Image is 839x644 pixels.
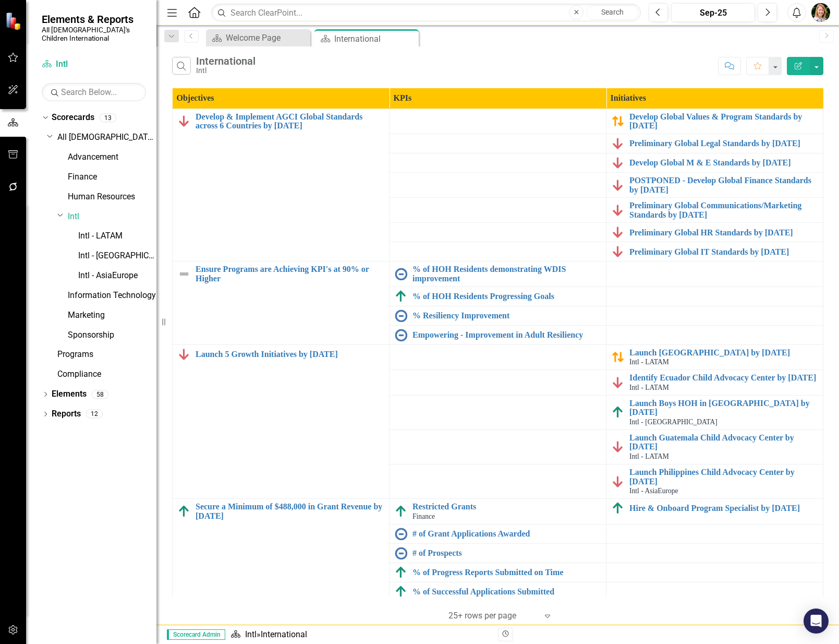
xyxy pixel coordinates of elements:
td: Double-Click to Edit Right Click for Context Menu [606,109,823,134]
td: Double-Click to Edit Right Click for Context Menu [606,464,823,498]
img: Kiersten Luginbill [811,3,830,22]
a: Intl [42,58,146,70]
a: Launch [GEOGRAPHIC_DATA] by [DATE] [629,348,818,357]
td: Double-Click to Edit Right Click for Context Menu [606,134,823,153]
td: Double-Click to Edit Right Click for Context Menu [390,499,606,524]
img: Above Target [612,406,624,419]
img: Below Plan [612,204,624,217]
span: Intl - AsiaEurope [629,487,678,495]
a: Intl - AsiaEurope [78,270,156,282]
td: Double-Click to Edit Right Click for Context Menu [606,395,823,430]
img: Below Plan [612,137,624,150]
img: Above Target [395,566,407,579]
a: Sponsorship [68,329,156,341]
img: Below Plan [612,245,624,258]
a: Preliminary Global Communications/Marketing Standards by [DATE] [629,201,818,219]
div: » [230,629,490,641]
button: Search [586,5,638,20]
img: ClearPoint Strategy [5,12,23,30]
a: Preliminary Global HR Standards by [DATE] [629,228,818,237]
td: Double-Click to Edit Right Click for Context Menu [606,173,823,198]
span: Search [601,8,624,16]
a: # of Grant Applications Awarded [412,529,601,539]
a: Intl - LATAM [78,230,156,242]
a: % of Successful Applications Submitted [412,587,601,597]
div: 58 [92,390,108,399]
a: POSTPONED - Develop Global Finance Standards by [DATE] [629,176,818,194]
a: # of Prospects [412,548,601,558]
a: Preliminary Global Legal Standards by [DATE] [629,139,818,148]
a: Launch Guatemala Child Advocacy Center by [DATE] [629,433,818,451]
div: Welcome Page [226,31,308,44]
img: Not Defined [178,268,190,280]
img: Below Plan [178,348,190,361]
a: Intl [245,629,257,639]
img: No Information [395,329,407,341]
div: Sep-25 [675,7,751,19]
td: Double-Click to Edit Right Click for Context Menu [606,499,823,524]
a: % of Progress Reports Submitted on Time [412,568,601,577]
td: Double-Click to Edit Right Click for Context Menu [606,344,823,370]
td: Double-Click to Edit Right Click for Context Menu [390,325,606,344]
div: Intl [196,67,256,75]
img: Above Target [178,505,190,518]
a: Launch Boys HOH in [GEOGRAPHIC_DATA] by [DATE] [629,399,818,417]
a: % of HOH Residents Progressing Goals [412,292,601,301]
small: All [DEMOGRAPHIC_DATA]'s Children International [42,26,146,43]
a: Elements [52,388,87,400]
a: Develop Global Values & Program Standards by [DATE] [629,112,818,130]
td: Double-Click to Edit Right Click for Context Menu [173,109,390,261]
span: Intl - LATAM [629,358,669,366]
img: Above Target [395,505,407,518]
img: No Information [395,268,407,280]
span: Intl - [GEOGRAPHIC_DATA] [629,418,718,426]
a: Reports [52,408,81,420]
img: Caution [612,351,624,363]
span: Elements & Reports [42,13,146,26]
td: Double-Click to Edit Right Click for Context Menu [606,430,823,464]
img: Below Plan [612,440,624,453]
a: Advancement [68,151,156,163]
div: International [261,629,307,639]
td: Double-Click to Edit Right Click for Context Menu [390,524,606,543]
input: Search ClearPoint... [211,4,641,22]
td: Double-Click to Edit Right Click for Context Menu [173,344,390,499]
a: Ensure Programs are Achieving KPI's at 90% or Higher [196,265,384,283]
span: Intl - LATAM [629,384,669,391]
td: Double-Click to Edit Right Click for Context Menu [606,370,823,396]
a: Marketing [68,309,156,321]
a: % of HOH Residents demonstrating WDIS improvement [412,265,601,283]
a: Identify Ecuador Child Advocacy Center by [DATE] [629,373,818,383]
img: No Information [395,528,407,540]
a: Programs [57,349,156,361]
span: Scorecard Admin [167,629,225,640]
a: % Resiliency Improvement [412,311,601,320]
img: Above Target [612,502,624,515]
img: Above Target [395,586,407,598]
a: Develop & Implement AGCI Global Standards across 6 Countries by [DATE] [196,112,384,130]
a: Finance [68,171,156,183]
a: Welcome Page [209,31,308,44]
a: Restricted Grants [412,502,601,511]
img: Below Plan [612,475,624,488]
a: Launch 5 Growth Initiatives by [DATE] [196,350,384,359]
a: Compliance [57,368,156,380]
a: Hire & Onboard Program Specialist by [DATE] [629,504,818,513]
td: Double-Click to Edit Right Click for Context Menu [390,543,606,563]
a: Scorecards [52,112,94,124]
img: Below Plan [612,376,624,389]
a: Preliminary Global IT Standards by [DATE] [629,247,818,257]
div: International [334,32,416,45]
a: Information Technology [68,290,156,302]
td: Double-Click to Edit Right Click for Context Menu [390,582,606,601]
td: Double-Click to Edit Right Click for Context Menu [606,223,823,242]
img: No Information [395,547,407,559]
td: Double-Click to Edit Right Click for Context Menu [606,242,823,261]
div: International [196,55,256,67]
img: Below Plan [178,115,190,127]
a: Intl - [GEOGRAPHIC_DATA] [78,250,156,262]
a: All [DEMOGRAPHIC_DATA]'s Children International [57,132,156,144]
td: Double-Click to Edit Right Click for Context Menu [390,261,606,287]
td: Double-Click to Edit Right Click for Context Menu [390,563,606,582]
